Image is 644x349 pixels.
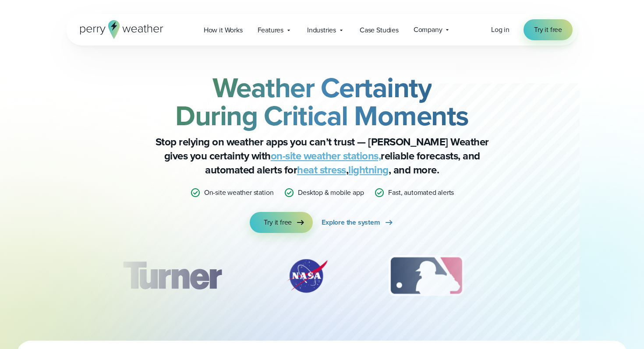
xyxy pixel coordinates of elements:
span: Features [258,25,283,35]
span: Industries [307,25,336,35]
a: Try it free [250,212,313,233]
img: NASA.svg [276,254,338,298]
img: Turner-Construction_1.svg [110,254,234,298]
span: Try it free [264,217,292,228]
span: Company [414,25,442,35]
a: Try it free [524,19,573,40]
a: lightning [348,162,389,178]
div: 4 of 12 [515,254,585,298]
div: slideshow [110,254,534,302]
span: Log in [491,25,510,35]
a: Log in [491,25,510,35]
span: Try it free [534,25,562,35]
a: Explore the system [322,212,394,233]
a: How it Works [196,21,250,39]
p: Stop relying on weather apps you can’t trust — [PERSON_NAME] Weather gives you certainty with rel... [147,135,497,177]
div: 2 of 12 [276,254,338,298]
span: Case Studies [360,25,399,35]
a: Case Studies [352,21,406,39]
span: Explore the system [322,217,380,228]
div: 1 of 12 [110,254,234,298]
p: Fast, automated alerts [388,187,454,198]
span: How it Works [204,25,243,35]
img: PGA.svg [515,254,585,298]
div: 3 of 12 [380,254,472,298]
img: MLB.svg [380,254,472,298]
p: Desktop & mobile app [298,187,364,198]
strong: Weather Certainty During Critical Moments [175,67,469,136]
p: On-site weather station [204,187,274,198]
a: heat stress [297,162,346,178]
a: on-site weather stations, [271,148,381,164]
